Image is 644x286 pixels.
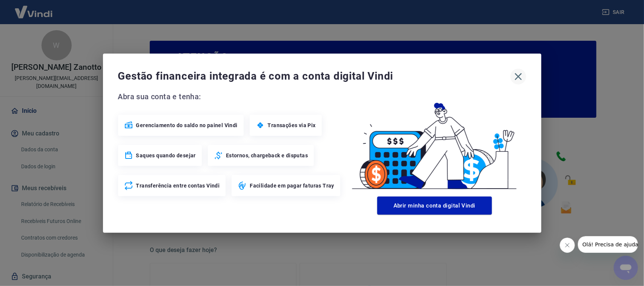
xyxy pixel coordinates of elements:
iframe: Fechar mensagem [560,238,575,253]
iframe: Mensagem da empresa [578,236,638,253]
span: Facilidade em pagar faturas Tray [250,182,334,189]
span: Abra sua conta e tenha: [118,91,343,103]
span: Transações via Pix [268,121,316,129]
span: Saques quando desejar [136,152,196,159]
span: Olá! Precisa de ajuda? [5,5,63,11]
button: Abrir minha conta digital Vindi [377,197,492,215]
span: Transferência entre contas Vindi [136,182,220,189]
iframe: Botão para abrir a janela de mensagens [614,256,638,280]
span: Estornos, chargeback e disputas [226,152,308,159]
span: Gerenciamento do saldo no painel Vindi [136,121,238,129]
span: Gestão financeira integrada é com a conta digital Vindi [118,69,510,84]
img: Good Billing [343,91,526,194]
